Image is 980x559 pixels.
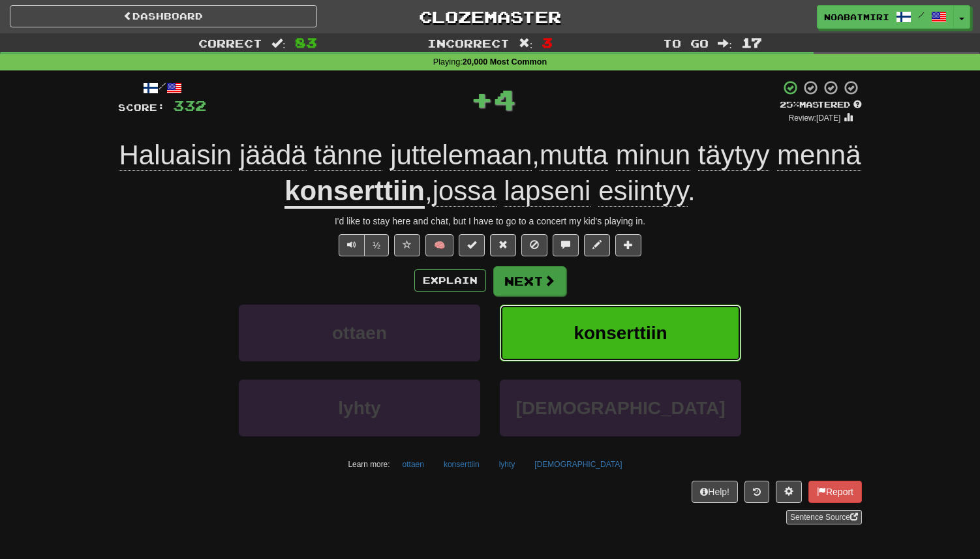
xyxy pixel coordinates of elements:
div: Text-to-speech controls [336,234,389,256]
span: täytyy [698,140,770,171]
span: 25 % [780,99,799,110]
span: 332 [173,97,206,113]
button: Add to collection (alt+a) [615,234,641,256]
u: konserttiin [284,175,425,209]
button: Play sentence audio (ctl+space) [339,234,365,256]
span: lapseni [504,175,590,207]
button: Ignore sentence (alt+i) [521,234,547,256]
button: Explain [414,269,486,292]
span: , [119,140,861,170]
span: NoabatMiri [824,11,889,23]
span: juttelemaan [390,140,532,171]
button: lyhty [492,455,523,474]
span: minun [616,140,690,171]
span: tänne [314,140,382,171]
span: jäädä [239,140,307,171]
span: lyhty [338,398,380,418]
span: : [718,38,732,49]
span: Correct [198,37,262,50]
a: Dashboard [10,5,317,27]
span: / [918,10,925,20]
span: To go [663,37,709,50]
button: Set this sentence to 100% Mastered (alt+m) [459,234,485,256]
span: Haluaisin [119,140,232,171]
span: + [470,80,493,119]
button: Report [808,481,862,503]
button: Help! [692,481,738,503]
small: Learn more: [348,460,390,469]
small: Review: [DATE] [789,113,841,123]
div: I'd like to stay here and chat, but I have to go to a concert my kid's playing in. [118,215,862,228]
span: 4 [493,83,516,115]
button: konserttiin [436,455,487,474]
span: ottaen [332,323,387,343]
button: Round history (alt+y) [744,481,769,503]
span: 17 [741,35,762,50]
span: esiintyy [598,175,688,207]
span: Score: [118,102,165,113]
span: Incorrect [427,37,510,50]
button: [DEMOGRAPHIC_DATA] [527,455,629,474]
span: [DEMOGRAPHIC_DATA] [516,398,726,418]
div: / [118,80,206,96]
span: mutta [540,140,608,171]
span: : [271,38,286,49]
button: ½ [364,234,389,256]
button: ottaen [239,305,480,361]
div: Mastered [780,99,862,111]
button: Edit sentence (alt+d) [584,234,610,256]
strong: 20,000 Most Common [463,57,547,67]
span: 83 [295,35,317,50]
span: , . [425,175,696,207]
span: konserttiin [574,323,667,343]
button: Discuss sentence (alt+u) [553,234,579,256]
button: [DEMOGRAPHIC_DATA] [500,380,741,436]
span: 3 [542,35,553,50]
button: 🧠 [425,234,453,256]
button: Favorite sentence (alt+f) [394,234,420,256]
a: Clozemaster [337,5,644,28]
button: ottaen [395,455,431,474]
button: Reset to 0% Mastered (alt+r) [490,234,516,256]
button: Next [493,266,566,296]
span: mennä [777,140,861,171]
a: NoabatMiri / [817,5,954,29]
span: jossa [433,175,497,207]
span: : [519,38,533,49]
button: lyhty [239,380,480,436]
button: konserttiin [500,305,741,361]
a: Sentence Source [786,510,862,524]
